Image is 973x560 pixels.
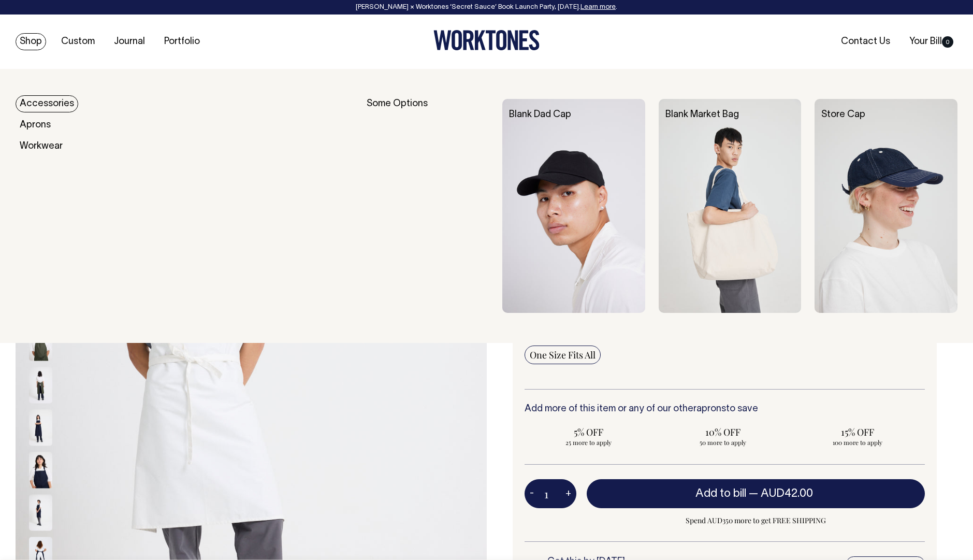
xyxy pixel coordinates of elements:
span: Add to bill [695,489,746,499]
img: Store Cap [815,99,957,313]
input: 5% OFF 25 more to apply [525,423,653,450]
div: [PERSON_NAME] × Worktones ‘Secret Sauce’ Book Launch Party, [DATE]. . [10,4,963,11]
input: 15% OFF 100 more to apply [793,423,922,450]
img: olive [29,367,52,404]
a: Blank Dad Cap [509,110,571,119]
a: Aprons [16,117,55,134]
a: Portfolio [160,33,204,50]
h6: Add more of this item or any of our other to save [525,404,925,414]
span: 10% OFF [664,426,782,438]
a: Learn more [580,4,616,10]
span: 5% OFF [530,426,648,438]
span: Spend AUD350 more to get FREE SHIPPING [587,514,925,527]
button: Add to bill —AUD42.00 [587,479,925,508]
span: 50 more to apply [664,438,782,447]
span: 25 more to apply [530,438,648,447]
a: Your Bill0 [905,33,957,50]
a: Blank Market Bag [665,110,739,119]
img: Blank Dad Cap [502,99,645,313]
a: Contact Us [837,33,894,50]
button: + [560,483,576,504]
a: Custom [57,33,99,50]
img: dark-navy [29,410,52,446]
input: 10% OFF 50 more to apply [659,423,787,450]
button: - [525,483,539,504]
span: — [749,489,816,499]
span: 0 [942,36,953,48]
span: One Size Fits All [530,349,596,361]
img: dark-navy [29,495,52,531]
img: Blank Market Bag [659,99,802,313]
a: Accessories [16,95,78,112]
a: Shop [16,33,46,50]
a: Workwear [16,138,67,155]
input: One Size Fits All [525,346,601,364]
div: Some Options [367,99,489,313]
a: aprons [696,405,726,413]
a: Journal [110,33,149,50]
img: dark-navy [29,452,52,489]
a: Store Cap [821,110,865,119]
span: AUD42.00 [761,489,813,499]
span: 15% OFF [798,426,917,438]
span: 100 more to apply [798,438,917,447]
